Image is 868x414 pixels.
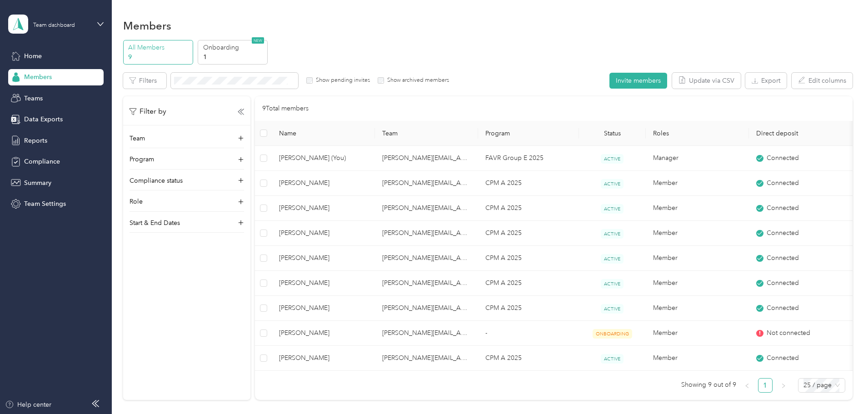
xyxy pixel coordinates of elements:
span: ACTIVE [601,254,624,264]
td: CPM A 2025 [478,246,579,271]
td: Elizabeth Estrada [272,171,375,196]
div: Help center [5,400,51,409]
td: Member [646,346,749,371]
p: Onboarding [203,43,265,52]
td: megan.breshears@optioncare.com [375,271,478,296]
p: 9 Total members [262,104,309,114]
th: Name [272,121,375,146]
div: Page Size [798,378,845,393]
p: Start & End Dates [130,218,180,228]
td: FAVR Group E 2025 [478,146,579,171]
td: Member [646,296,749,321]
td: Member [646,171,749,196]
span: Compliance [24,157,60,166]
th: Direct deposit [749,121,852,146]
td: Karissa Long [272,321,375,346]
span: Connected [767,178,799,188]
span: [PERSON_NAME] [279,253,368,263]
span: Connected [767,303,799,313]
span: ONBOARDING [593,329,632,339]
td: megan.breshears@optioncare.com [375,171,478,196]
span: ACTIVE [601,304,624,314]
td: Member [646,246,749,271]
td: megan.breshears@optioncare.com [375,346,478,371]
td: Megan Robinson (You) [272,146,375,171]
iframe: Everlance-gr Chat Button Frame [817,363,868,414]
span: 25 / page [803,379,840,392]
span: Members [24,72,52,82]
span: ACTIVE [601,229,624,239]
span: Connected [767,228,799,238]
span: [PERSON_NAME] [279,178,368,188]
p: Compliance status [130,176,183,185]
span: Connected [767,153,799,163]
td: Kaitlyn Wilson [272,196,375,221]
span: Connected [767,278,799,288]
span: [PERSON_NAME] [279,353,368,363]
span: [PERSON_NAME] (You) [279,153,368,163]
div: Team dashboard [33,23,75,28]
td: megan.breshears@optioncare.com [375,246,478,271]
span: [PERSON_NAME] [279,328,368,338]
span: Not connected [767,328,810,338]
button: Update via CSV [672,73,741,89]
span: Connected [767,253,799,263]
span: NEW [252,37,264,44]
p: All Members [128,43,190,52]
span: left [744,383,750,389]
span: ACTIVE [601,354,624,364]
h1: Members [123,21,171,30]
td: megan.breshears@optioncare.com [375,196,478,221]
span: ACTIVE [601,204,624,214]
span: ACTIVE [601,154,624,164]
p: Role [130,197,143,206]
button: left [740,378,754,393]
td: megan.breshears@optioncare.com [375,321,478,346]
span: ACTIVE [601,179,624,189]
span: [PERSON_NAME] [279,278,368,288]
span: Connected [767,203,799,213]
span: Connected [767,353,799,363]
td: Manager [646,146,749,171]
span: Reports [24,136,47,145]
span: [PERSON_NAME] [279,228,368,238]
td: CPM A 2025 [478,196,579,221]
td: - [478,321,579,346]
span: Name [279,130,368,137]
td: Member [646,221,749,246]
label: Show archived members [384,76,449,85]
td: ONBOARDING [579,321,646,346]
li: Next Page [776,378,791,393]
p: Program [130,155,154,164]
button: right [776,378,791,393]
p: Filter by [130,106,166,117]
td: CPM A 2025 [478,271,579,296]
p: Team [130,134,145,143]
span: [PERSON_NAME] [279,203,368,213]
td: megan.breshears@optioncare.com [375,146,478,171]
label: Show pending invites [313,76,370,85]
td: Member [646,271,749,296]
td: CPM A 2025 [478,346,579,371]
span: ACTIVE [601,279,624,289]
td: megan.breshears@optioncare.com [375,221,478,246]
span: [PERSON_NAME] [279,303,368,313]
span: Showing 9 out of 9 [681,378,736,392]
button: Edit columns [792,73,853,89]
td: CPM A 2025 [478,296,579,321]
th: Team [375,121,478,146]
td: Malia Hockemeyer [272,221,375,246]
th: Roles [646,121,749,146]
span: Team Settings [24,199,66,209]
span: Summary [24,178,51,188]
span: right [781,383,786,389]
td: Member [646,321,749,346]
td: Hannah Holliday [272,346,375,371]
span: Data Exports [24,115,63,124]
span: Home [24,51,42,61]
li: Previous Page [740,378,754,393]
button: Export [745,73,787,89]
td: CPM A 2025 [478,221,579,246]
td: Amanda Miller [272,271,375,296]
li: 1 [758,378,773,393]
